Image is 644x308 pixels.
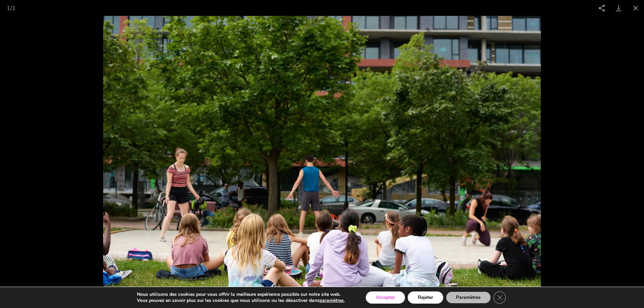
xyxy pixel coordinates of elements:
[408,291,443,304] button: Rejeter
[12,5,16,11] span: 1
[319,298,344,304] button: paramètres
[366,291,405,304] button: Accepter
[494,291,506,304] button: Close GDPR Cookie Banner
[7,5,10,11] span: 1
[446,291,491,304] button: Paramètres
[137,298,345,304] p: Vous pouvez en savoir plus sur les cookies que nous utilisons ou les désactiver dans .
[103,16,541,308] img: FQD_GMT2878-1-scaled-1.webp
[137,291,345,298] p: Nous utilisons des cookies pour vous offrir la meilleure expérience possible sur notre site web.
